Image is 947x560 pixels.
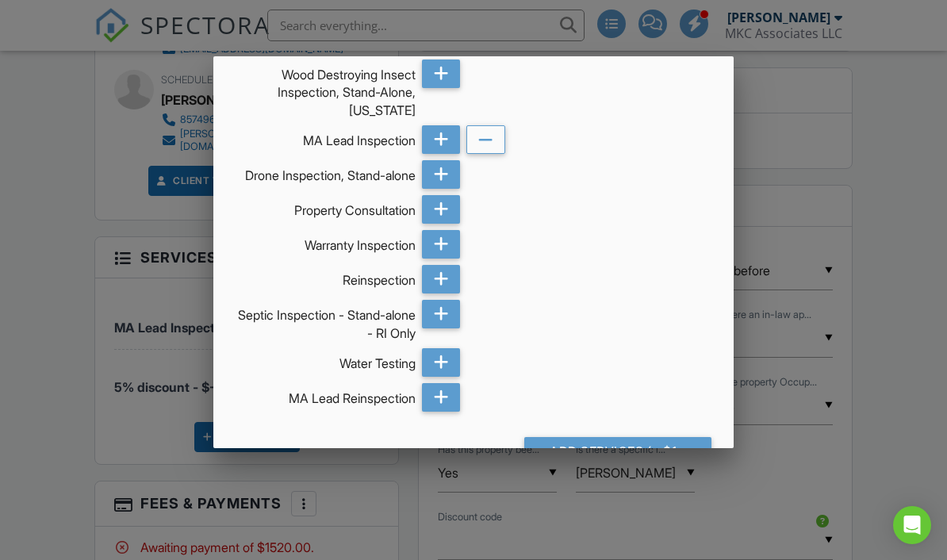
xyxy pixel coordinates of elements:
[236,230,416,254] div: Warranty Inspection
[524,437,711,466] div: Add Services (+ $1732.3)
[893,506,931,544] div: Open Intercom Messenger
[236,265,416,289] div: Reinspection
[236,348,416,372] div: Water Testing
[236,125,416,149] div: MA Lead Inspection
[236,59,416,119] div: Wood Destroying Insect Inspection, Stand-Alone, [US_STATE]
[236,195,416,219] div: Property Consultation
[236,383,416,407] div: MA Lead Reinspection
[236,160,416,184] div: Drone Inspection, Stand-alone
[236,300,416,342] div: Septic Inspection - Stand-alone - RI Only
